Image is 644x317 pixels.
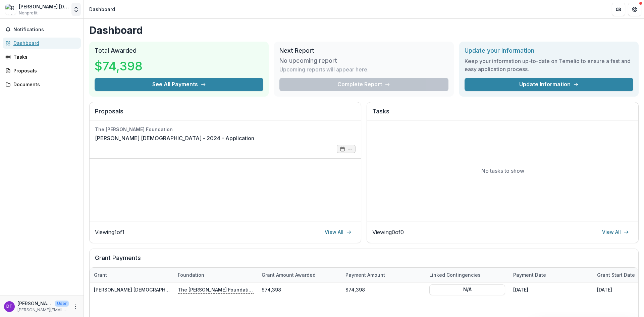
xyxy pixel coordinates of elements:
div: Grant start date [593,271,639,278]
div: Grant amount awarded [258,268,341,282]
a: View All [321,227,356,237]
a: Proposals [3,65,81,76]
div: Foundation [174,268,258,282]
div: Grant [90,271,111,278]
div: Payment date [509,268,593,282]
p: Viewing 1 of 1 [95,228,124,236]
button: See All Payments [95,78,263,91]
button: Partners [612,3,625,16]
p: [PERSON_NAME] [17,300,52,307]
h3: $74,398 [95,57,145,75]
div: Dashboard [13,40,75,47]
div: Foundation [174,271,208,278]
p: The [PERSON_NAME] Foundation [178,286,254,293]
span: Notifications [13,27,78,33]
div: Payment Amount [341,268,425,282]
a: Tasks [3,51,81,62]
button: Get Help [628,3,641,16]
p: User [55,301,69,307]
div: [DATE] [509,282,593,297]
div: Tasks [13,53,75,60]
h3: No upcoming report [279,57,337,64]
h2: Total Awarded [95,47,263,54]
div: Dashboard [89,6,115,13]
a: [PERSON_NAME] [DEMOGRAPHIC_DATA] - 2024 - Application [95,134,254,142]
h2: Next Report [279,47,448,54]
a: Update Information [465,78,633,91]
button: Notifications [3,24,81,35]
div: Linked Contingencies [425,268,509,282]
div: Payment date [509,271,550,278]
h2: Update your information [465,47,633,54]
button: More [71,303,79,311]
h2: Grant Payments [95,254,633,267]
div: Payment Amount [341,271,389,278]
div: Linked Contingencies [425,271,485,278]
button: Open entity switcher [71,3,81,16]
div: Grant [90,268,174,282]
div: Doug Terpening [6,304,12,309]
p: No tasks to show [481,167,524,175]
div: Grant amount awarded [258,271,320,278]
nav: breadcrumb [87,4,118,14]
div: [PERSON_NAME] [DEMOGRAPHIC_DATA] [19,3,69,10]
div: Proposals [13,67,75,74]
h2: Proposals [95,108,356,120]
h3: Keep your information up-to-date on Temelio to ensure a fast and easy application process. [465,57,633,73]
div: Documents [13,81,75,88]
button: N/A [429,284,505,295]
div: $74,398 [341,282,425,297]
a: Documents [3,79,81,90]
a: Dashboard [3,38,81,49]
a: [PERSON_NAME] [DEMOGRAPHIC_DATA] - 2024 - Application [94,287,234,293]
div: $74,398 [258,282,341,297]
span: Nonprofit [19,10,38,16]
h1: Dashboard [89,24,639,36]
p: Viewing 0 of 0 [372,228,404,236]
h2: Tasks [372,108,633,120]
p: [PERSON_NAME][EMAIL_ADDRESS][DOMAIN_NAME] [17,307,69,313]
img: Reid Saunders Evangelistic Association [5,4,16,15]
p: Upcoming reports will appear here. [279,65,369,73]
a: View All [598,227,633,237]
